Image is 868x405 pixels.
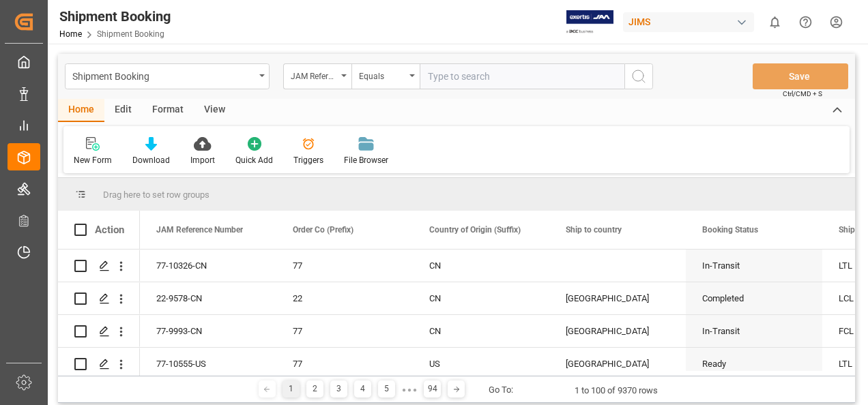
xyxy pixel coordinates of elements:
[624,63,653,89] button: search button
[702,348,806,380] div: Ready
[283,63,351,89] button: open menu
[291,67,337,82] div: JAM Reference Number
[58,99,104,122] div: Home
[190,154,215,166] div: Import
[566,348,669,380] div: [GEOGRAPHIC_DATA]
[566,316,669,347] div: [GEOGRAPHIC_DATA]
[359,67,405,82] div: Equals
[59,6,171,27] div: Shipment Booking
[566,225,622,235] span: Ship to country
[429,348,533,380] div: US
[103,190,209,200] span: Drag here to set row groups
[702,250,806,282] div: In-Transit
[72,67,255,84] div: Shipment Booking
[140,250,276,282] div: 77-10326-CN
[753,63,848,89] button: Save
[429,250,533,282] div: CN
[424,380,441,397] div: 94
[344,154,388,166] div: File Browser
[58,250,140,282] div: Press SPACE to select this row.
[58,282,140,315] div: Press SPACE to select this row.
[74,154,112,166] div: New Form
[293,348,396,380] div: 77
[566,283,669,314] div: [GEOGRAPHIC_DATA]
[429,283,533,314] div: CN
[306,380,323,397] div: 2
[330,380,347,397] div: 3
[378,380,395,397] div: 5
[156,225,243,235] span: JAM Reference Number
[59,29,82,39] a: Home
[194,99,235,122] div: View
[142,99,194,122] div: Format
[140,315,276,347] div: 77-9993-CN
[283,380,300,397] div: 1
[140,348,276,380] div: 77-10555-US
[293,283,396,314] div: 22
[623,12,754,32] div: JIMS
[293,154,323,166] div: Triggers
[235,154,273,166] div: Quick Add
[420,63,624,89] input: Type to search
[132,154,170,166] div: Download
[566,10,613,34] img: Exertis%20JAM%20-%20Email%20Logo.jpg_1722504956.jpg
[293,316,396,347] div: 77
[783,89,822,99] span: Ctrl/CMD + S
[95,224,124,236] div: Action
[429,225,521,235] span: Country of Origin (Suffix)
[402,385,417,395] div: ● ● ●
[65,63,270,89] button: open menu
[790,7,821,37] button: Help Center
[140,282,276,314] div: 22-9578-CN
[351,63,420,89] button: open menu
[759,7,790,37] button: show 0 new notifications
[575,384,658,397] div: 1 to 100 of 9370 rows
[104,99,142,122] div: Edit
[58,348,140,380] div: Press SPACE to select this row.
[702,225,758,235] span: Booking Status
[702,316,806,347] div: In-Transit
[58,315,140,348] div: Press SPACE to select this row.
[623,9,759,35] button: JIMS
[429,316,533,347] div: CN
[293,250,396,282] div: 77
[354,380,371,397] div: 4
[489,383,513,397] div: Go To:
[293,225,353,235] span: Order Co (Prefix)
[702,283,806,314] div: Completed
